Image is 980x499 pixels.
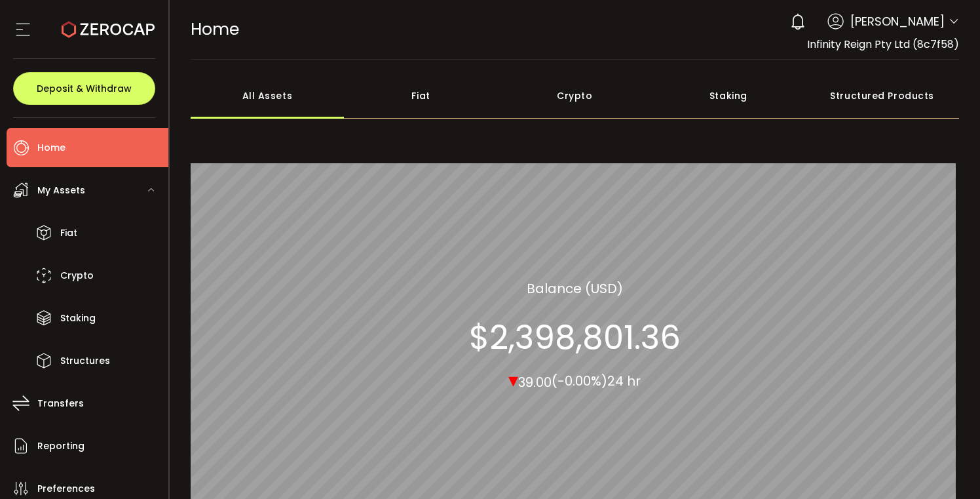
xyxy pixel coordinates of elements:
span: [PERSON_NAME] [850,12,945,30]
div: All Assets [191,73,345,119]
span: Preferences [37,479,95,498]
div: Crypto [498,73,652,119]
span: Infinity Reign Pty Ltd (8c7f58) [807,37,959,52]
span: Fiat [60,224,77,243]
section: Balance (USD) [527,278,623,298]
span: Transfers [37,394,84,413]
section: $2,398,801.36 [469,317,681,357]
span: ▾ [508,365,518,393]
span: Structures [60,351,110,370]
div: Staking [652,73,806,119]
div: Fiat [344,73,498,119]
span: 39.00 [518,372,552,391]
span: Deposit & Withdraw [37,84,132,93]
span: 24 hr [607,372,641,390]
button: Deposit & Withdraw [13,72,155,105]
span: Staking [60,309,96,328]
iframe: Chat Widget [914,436,980,499]
span: Reporting [37,437,85,456]
span: (-0.00%) [552,372,607,390]
div: Structured Products [805,73,959,119]
span: Home [191,18,239,41]
span: Crypto [60,266,94,285]
span: Home [37,138,66,157]
span: My Assets [37,181,85,200]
